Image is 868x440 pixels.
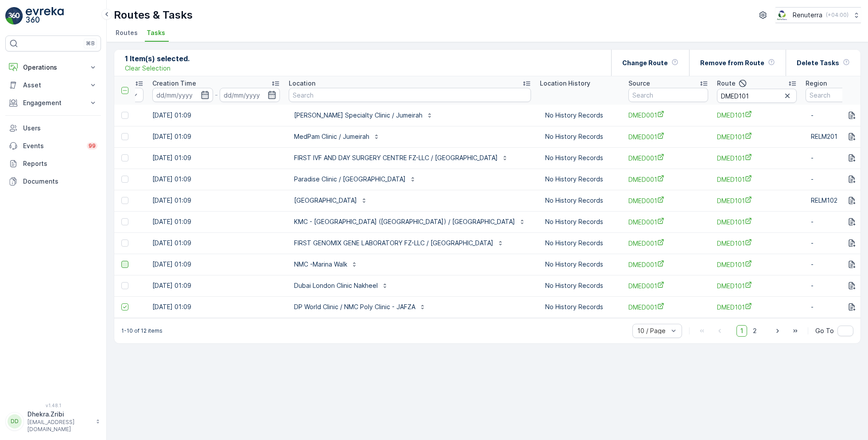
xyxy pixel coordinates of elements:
[148,169,284,190] td: [DATE] 01:09
[775,10,789,20] img: Screenshot_2024-07-26_at_13.33.01.png
[116,28,138,37] span: Routes
[775,7,861,23] button: Renuterra(+04:00)
[545,132,614,141] p: No History Records
[289,108,438,122] button: [PERSON_NAME] Specialty Clinic / Jumeirah
[545,196,614,205] p: No History Records
[294,217,515,226] p: KMC - [GEOGRAPHIC_DATA] ([GEOGRAPHIC_DATA]) / [GEOGRAPHIC_DATA]
[148,296,284,318] td: [DATE] 01:09
[717,302,797,312] a: DMED101
[5,137,101,155] a: Events99
[545,175,614,184] p: No History Records
[826,12,849,19] p: ( +04:00 )
[628,196,708,205] a: DMED001
[152,88,213,102] input: dd/mm/yyyy
[148,211,284,232] td: [DATE] 01:09
[628,79,650,88] p: Source
[806,79,827,88] p: Region
[148,275,284,296] td: [DATE] 01:09
[717,239,797,248] a: DMED101
[5,403,101,408] span: v 1.48.1
[23,159,97,168] p: Reports
[628,175,708,184] a: DMED001
[628,239,708,248] a: DMED001
[89,142,96,149] p: 99
[23,177,97,186] p: Documents
[121,154,128,161] div: Toggle Row Selected
[5,119,101,137] a: Users
[121,240,128,247] div: Toggle Row Selected
[27,410,91,419] p: Dhekra.Zribi
[294,132,369,141] p: MedPam Clinic / Jumeirah
[294,281,378,290] p: Dubai London Clinic Nakheel
[545,111,614,120] p: No History Records
[289,172,422,186] button: Paradise Clinic / [GEOGRAPHIC_DATA]
[289,151,514,165] button: FIRST IVF AND DAY SURGERY CENTRE FZ-LLC / [GEOGRAPHIC_DATA]
[294,111,422,120] p: [PERSON_NAME] Specialty Clinic / Jumeirah
[717,175,797,184] a: DMED101
[8,414,22,428] div: DD
[121,133,128,140] div: Toggle Row Selected
[5,173,101,190] a: Documents
[5,155,101,173] a: Reports
[23,98,83,107] p: Engagement
[793,11,822,20] p: Renuterra
[628,88,708,102] input: Search
[148,254,284,275] td: [DATE] 01:09
[121,327,163,334] p: 1-10 of 12 items
[147,28,165,37] span: Tasks
[5,7,23,25] img: logo
[121,112,128,119] div: Toggle Row Selected
[289,236,509,250] button: FIRST GENOMIX GENE LABORATORY FZ-LLC / [GEOGRAPHIC_DATA]
[5,76,101,94] button: Asset
[628,217,708,227] a: DMED001
[622,59,668,67] p: Change Route
[121,282,128,289] div: Toggle Row Selected
[717,196,797,205] a: DMED101
[545,260,614,269] p: No History Records
[717,132,797,141] a: DMED101
[717,79,736,88] p: Route
[27,419,91,433] p: [EMAIL_ADDRESS][DOMAIN_NAME]
[289,79,315,88] p: Location
[289,257,363,271] button: NMC -Marina Walk
[628,260,708,269] a: DMED001
[23,81,83,90] p: Asset
[289,130,385,144] button: MedPam Clinic / Jumeirah
[289,300,431,314] button: DP World Clinic / NMC Poly Clinic - JAFZA
[121,261,128,268] div: Toggle Row Selected
[717,89,797,103] input: Search
[545,239,614,247] p: No History Records
[717,281,797,291] a: DMED101
[717,217,797,227] a: DMED101
[23,124,97,133] p: Users
[815,326,834,335] span: Go To
[114,8,193,22] p: Routes & Tasks
[545,153,614,162] p: No History Records
[749,325,761,337] span: 2
[148,232,284,254] td: [DATE] 01:09
[125,53,190,64] p: 1 Item(s) selected.
[148,190,284,211] td: [DATE] 01:09
[717,153,797,163] a: DMED101
[628,132,708,141] span: DMED001
[628,281,708,291] a: DMED001
[289,88,531,102] input: Search
[121,218,128,225] div: Toggle Row Selected
[717,110,797,120] span: DMED101
[628,302,708,312] a: DMED001
[148,105,284,126] td: [DATE] 01:09
[628,153,708,163] a: DMED001
[545,302,614,311] p: No History Records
